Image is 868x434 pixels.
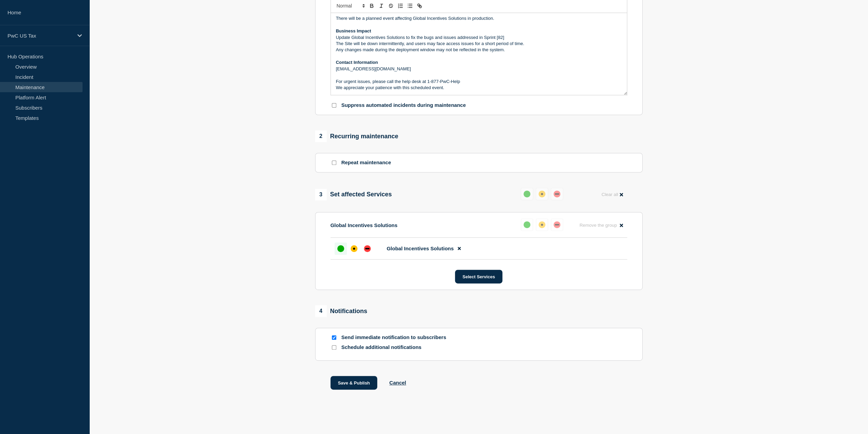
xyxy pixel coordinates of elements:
button: up [521,188,533,200]
span: Font size [334,2,367,10]
button: Toggle bulleted list [405,2,415,10]
button: up [521,219,533,231]
p: Repeat maintenance [341,159,391,166]
div: Set affected Services [315,189,392,200]
div: Recurring maintenance [315,130,398,142]
button: down [551,219,563,231]
button: Clear all [597,188,627,201]
span: Remove the group [579,223,617,228]
button: affected [536,219,548,231]
button: Toggle ordered list [396,2,405,10]
p: For urgent issues, please call the help desk at 1-877-PwC-Help [336,79,622,85]
button: Select Services [455,270,502,283]
p: Schedule additional notifications [341,344,451,351]
div: affected [351,245,357,252]
span: 2 [315,130,327,142]
span: 3 [315,189,327,200]
div: down [554,191,560,197]
p: We appreciate your patience with this scheduled event. [336,85,622,91]
span: Global Incentives Solutions [387,246,454,251]
button: Toggle italic text [377,2,386,10]
button: Save & Publish [330,376,378,390]
p: There will be a planned event affecting Global Incentives Solutions in production. [336,15,622,22]
p: PwC US Tax [8,33,73,39]
button: Remove the group [575,219,627,232]
div: affected [539,191,545,197]
p: Any changes made during the deployment window may not be reflected in the system. [336,47,622,53]
button: Toggle strikethrough text [386,2,396,10]
p: Update Global Incentives Solutions to fix the bugs and issues addressed in Sprint [82] [336,34,622,41]
div: up [524,221,530,228]
input: Schedule additional notifications [332,345,336,350]
p: [EMAIL_ADDRESS][DOMAIN_NAME] [336,66,622,72]
p: Suppress automated incidents during maintenance [341,102,466,109]
strong: Contact Information [336,60,378,65]
input: Send immediate notification to subscribers [332,335,336,340]
button: Toggle bold text [367,2,377,10]
div: Message [331,13,627,95]
div: up [337,245,344,252]
button: Toggle link [415,2,424,10]
p: Send immediate notification to subscribers [341,334,451,341]
input: Suppress automated incidents during maintenance [332,103,336,108]
button: Cancel [389,380,406,386]
p: The Site will be down intermittently, and users may face access issues for a short period of time. [336,41,622,47]
div: affected [539,221,545,228]
button: down [551,188,563,200]
div: Notifications [315,305,367,317]
div: down [364,245,371,252]
div: up [524,191,530,197]
div: down [554,221,560,228]
span: 4 [315,305,327,317]
button: affected [536,188,548,200]
p: Global Incentives Solutions [330,222,398,228]
input: Repeat maintenance [332,160,336,165]
strong: Business Impact [336,28,371,33]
